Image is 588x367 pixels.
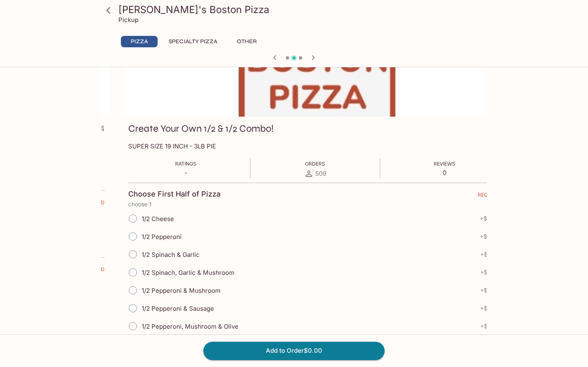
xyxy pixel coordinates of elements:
[315,170,326,177] span: 509
[480,269,502,276] span: + $16.78
[480,233,502,240] span: + $14.86
[80,199,105,209] span: REQUIRED
[434,169,455,177] p: 0
[434,161,455,167] span: Reviews
[142,251,200,259] span: 1/2 Spinach & Garlic
[142,215,174,223] span: 1/2 Cheese
[480,323,502,329] span: + $16.78
[118,3,483,16] h3: [PERSON_NAME]'s Boston Pizza
[142,323,238,330] span: 1/2 Pepperoni, Mushroom & Olive
[142,269,234,276] span: 1/2 Spinach, Garlic & Mushroom
[118,16,138,24] p: Pickup
[228,36,265,47] button: Other
[80,266,105,276] span: REQUIRED
[142,305,214,312] span: 1/2 Pepperoni & Sausage
[142,287,220,294] span: 1/2 Pepperoni & Mushroom
[203,342,385,360] button: Add to Order$0.00
[128,142,502,150] p: SUPER SIZE 19 INCH - 3LB PIE
[121,36,158,47] button: Pizza
[480,215,502,222] span: + $13.44
[122,9,508,117] div: Create Your Own 1/2 & 1/2 Combo!
[480,251,502,258] span: + $15.82
[128,201,502,208] p: choose 1
[78,122,105,138] h4: $30.64
[142,233,182,241] span: 1/2 Pepperoni
[175,161,196,167] span: Ratings
[480,305,502,312] span: + $15.82
[128,190,220,199] h4: Choose First Half of Pizza
[480,287,502,294] span: + $15.82
[175,169,196,177] p: -
[164,36,222,47] button: Specialty Pizza
[478,192,502,201] span: REQUIRED
[305,161,325,167] span: Orders
[128,122,274,135] h3: Create Your Own 1/2 & 1/2 Combo!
